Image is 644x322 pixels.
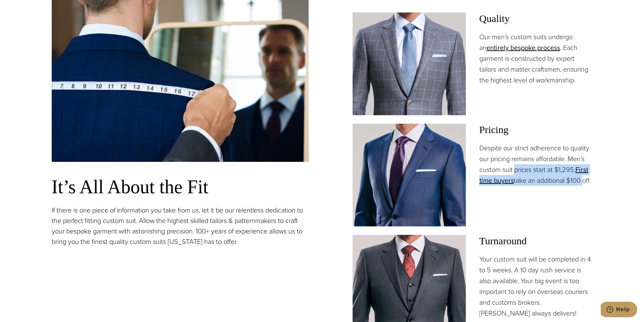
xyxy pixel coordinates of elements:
a: entirely bespoke process [486,43,560,53]
h3: It’s All About the Fit [52,175,309,198]
iframe: Opens a widget where you can chat to one of our agents [601,302,637,319]
img: Client in Zegna grey windowpane bespoke suit with white shirt and light blue tie. [353,13,466,115]
p: Despite our strict adherence to quality our pricing remains affordable. Men’s custom suit prices ... [479,143,593,186]
p: Our men’s custom suits undergo an . Each garment is constructed by expert tailors and master craf... [479,31,593,85]
h3: Turnaround [479,235,593,247]
img: Client in blue solid custom made suit with white shirt and navy tie. Fabric by Scabal. [353,124,466,226]
p: Your custom suit will be completed in 4 to 5 weeks. A 10 day rush service is also available. Your... [479,254,593,319]
a: First time buyers [479,165,588,185]
h3: Pricing [479,124,593,136]
h3: Quality [479,13,593,25]
p: If there is one piece of information you take from us, let it be our relentless dedication to the... [52,205,309,247]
